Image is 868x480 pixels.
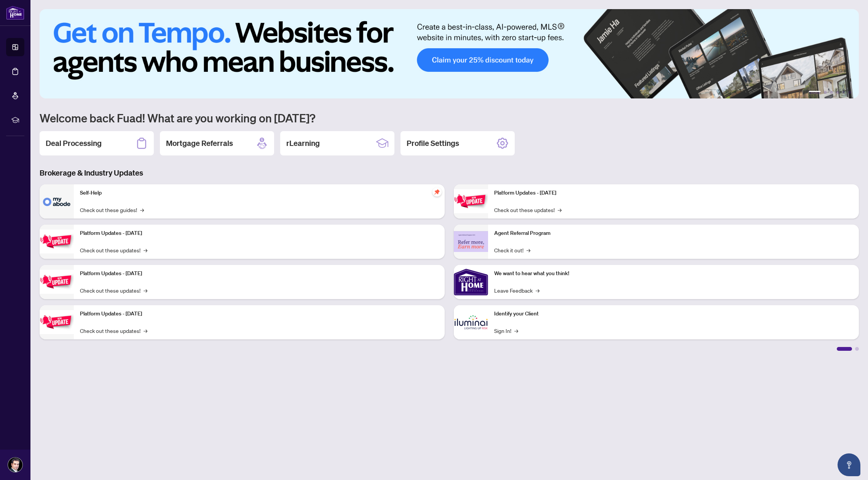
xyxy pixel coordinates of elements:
button: Open asap [838,453,860,476]
a: Leave Feedback→ [494,286,539,295]
img: Profile Icon [8,458,22,472]
img: Agent Referral Program [454,231,488,252]
img: We want to hear what you think! [454,265,488,299]
h2: Profile Settings [407,138,459,149]
img: Identify your Client [454,305,488,339]
button: 5 [842,91,845,94]
img: Platform Updates - July 8, 2025 [40,310,74,334]
img: Slide 0 [40,9,859,98]
span: → [514,326,518,335]
button: 4 [836,91,839,94]
img: Self-Help [40,184,74,219]
img: Platform Updates - June 23, 2025 [454,189,488,213]
button: 2 [824,91,827,94]
img: Platform Updates - July 21, 2025 [40,270,74,294]
span: → [140,206,144,214]
p: Identify your Client [494,310,853,318]
h3: Brokerage & Industry Updates [40,168,859,178]
p: Self-Help [80,189,439,197]
img: Platform Updates - September 16, 2025 [40,230,74,253]
a: Check out these guides!→ [80,206,144,214]
p: Agent Referral Program [494,229,853,238]
span: → [144,326,147,335]
a: Check out these updates!→ [80,326,147,335]
span: → [558,206,562,214]
p: Platform Updates - [DATE] [80,310,439,318]
button: 6 [848,91,851,94]
span: → [144,286,147,295]
h1: Welcome back Fuad! What are you working on [DATE]? [40,111,859,125]
h2: rLearning [286,138,320,149]
a: Check it out!→ [494,246,530,254]
p: Platform Updates - [DATE] [80,229,439,238]
span: pushpin [432,187,442,196]
h2: Deal Processing [46,138,102,149]
p: Platform Updates - [DATE] [80,269,439,278]
a: Check out these updates!→ [80,286,147,295]
a: Check out these updates!→ [80,246,147,254]
p: We want to hear what you think! [494,269,853,278]
img: logo [6,6,24,20]
a: Sign In!→ [494,326,518,335]
button: 1 [809,91,821,94]
button: 3 [830,91,833,94]
span: → [144,246,147,254]
a: Check out these updates!→ [494,206,562,214]
span: → [536,286,539,295]
h2: Mortgage Referrals [166,138,233,149]
p: Platform Updates - [DATE] [494,189,853,197]
span: → [527,246,530,254]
